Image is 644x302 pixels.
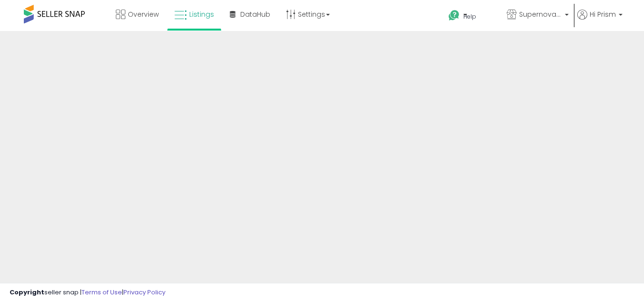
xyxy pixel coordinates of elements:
[240,10,270,19] span: DataHub
[463,12,476,21] span: Help
[519,10,562,19] span: Supernova Co.
[441,2,498,31] a: Help
[123,288,165,297] a: Privacy Policy
[448,10,460,21] i: Get Help
[128,10,159,19] span: Overview
[10,288,44,297] strong: Copyright
[189,10,214,19] span: Listings
[82,288,122,297] a: Terms of Use
[577,10,623,31] a: Hi Prism
[590,10,616,19] span: Hi Prism
[10,288,165,297] div: seller snap | |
